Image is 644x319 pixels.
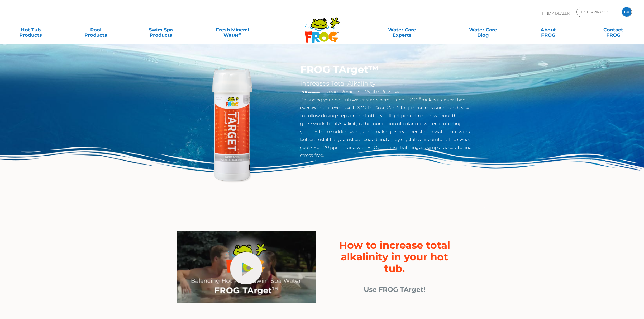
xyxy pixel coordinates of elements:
[70,25,121,35] a: PoolProducts
[136,25,186,35] a: Swim SpaProducts
[300,96,473,159] p: Balancing your hot tub water starts here — and FROG makes it easier than ever. With our exclusive...
[302,11,342,43] img: Frog Products Logo
[458,25,508,35] a: Water CareBlog
[300,63,473,76] h1: FROG TArget™
[325,88,361,95] a: Read Reviews
[300,79,473,87] h2: Increases Total Alkalinity
[542,7,570,20] p: Find A Dealer
[177,231,316,303] img: Video - FROG TArget
[523,25,574,35] a: AboutFROG
[622,7,631,17] input: GO
[172,63,293,184] img: TArget-Hot-Tub-Swim-Spa-Support-Chemicals-500x500-1.png
[588,25,639,35] a: ContactFROG
[365,88,399,95] a: Write Review
[339,239,450,275] span: How to increase total alkalinity in your hot tub.
[302,90,320,94] strong: 0 Reviews
[364,285,425,293] span: Use FROG TArget!
[5,25,56,35] a: Hot TubProducts
[239,31,241,36] sup: ∞
[362,90,364,95] span: |
[419,97,421,101] sup: ®
[361,25,443,35] a: Water CareExperts
[201,25,264,35] a: Fresh MineralWater∞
